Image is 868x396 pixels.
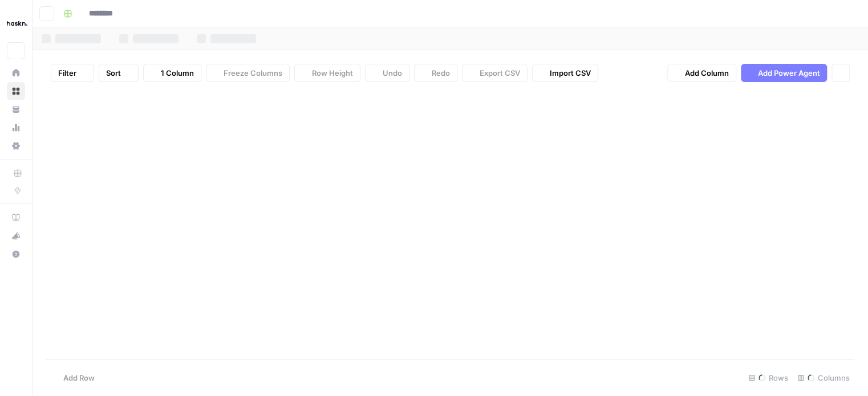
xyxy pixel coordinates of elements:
[7,227,25,245] button: What's new?
[480,67,520,79] span: Export CSV
[99,64,139,82] button: Sort
[106,67,121,79] span: Sort
[532,64,598,82] button: Import CSV
[7,100,25,119] a: Your Data
[744,369,793,387] div: Rows
[432,67,450,79] span: Redo
[550,67,591,79] span: Import CSV
[414,64,457,82] button: Redo
[294,64,360,82] button: Row Height
[685,67,729,79] span: Add Column
[758,67,820,79] span: Add Power Agent
[7,227,25,244] div: What's new?
[7,137,25,155] a: Settings
[462,64,528,82] button: Export CSV
[51,64,94,82] button: Filter
[161,67,194,79] span: 1 Column
[7,119,25,137] a: Usage
[7,9,25,38] button: Workspace: Haskn
[365,64,409,82] button: Undo
[7,245,25,263] button: Help + Support
[63,372,95,383] span: Add Row
[206,64,290,82] button: Freeze Columns
[383,67,402,79] span: Undo
[7,209,25,227] a: AirOps Academy
[7,13,27,34] img: Haskn Logo
[46,369,102,387] button: Add Row
[7,82,25,100] a: Browse
[7,64,25,82] a: Home
[667,64,736,82] button: Add Column
[224,67,282,79] span: Freeze Columns
[741,64,827,82] button: Add Power Agent
[312,67,353,79] span: Row Height
[143,64,201,82] button: 1 Column
[793,369,854,387] div: Columns
[58,67,76,79] span: Filter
